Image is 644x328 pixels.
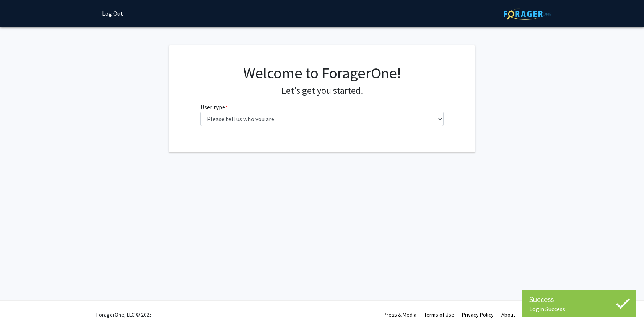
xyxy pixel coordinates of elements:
[501,311,515,318] a: About
[200,64,444,82] h1: Welcome to ForagerOne!
[384,311,416,318] a: Press & Media
[504,8,551,20] img: ForagerOne Logo
[96,301,152,328] div: ForagerOne, LLC © 2025
[529,294,629,305] div: Success
[462,311,494,318] a: Privacy Policy
[529,305,629,313] div: Login Success
[424,311,454,318] a: Terms of Use
[200,102,228,112] label: User type
[200,85,444,96] h4: Let's get you started.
